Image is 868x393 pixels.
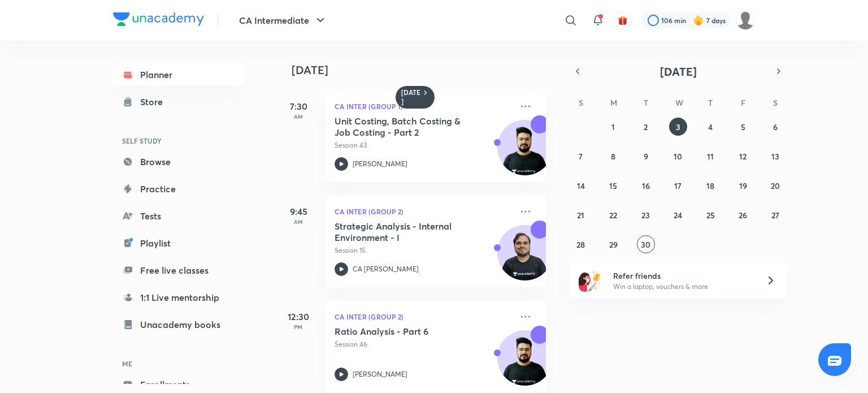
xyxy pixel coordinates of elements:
[585,63,771,79] button: [DATE]
[276,310,321,323] h5: 12:30
[644,97,648,108] abbr: Tuesday
[276,323,321,330] p: PM
[741,122,745,132] abbr: September 5, 2025
[572,235,590,253] button: September 28, 2025
[609,210,617,221] abbr: September 22, 2025
[771,210,779,221] abbr: September 27, 2025
[572,147,590,165] button: September 7, 2025
[669,147,687,165] button: September 10, 2025
[669,176,687,195] button: September 17, 2025
[637,176,655,195] button: September 16, 2025
[734,118,752,136] button: September 5, 2025
[734,147,752,165] button: September 12, 2025
[113,12,204,29] a: Company Logo
[734,206,752,224] button: September 26, 2025
[292,63,557,77] h4: [DATE]
[637,147,655,165] button: September 9, 2025
[739,180,747,191] abbr: September 19, 2025
[641,210,650,221] abbr: September 23, 2025
[113,286,244,309] a: 1:1 Live mentorship
[637,118,655,136] button: September 2, 2025
[613,270,752,282] h6: Refer friends
[771,151,779,162] abbr: September 13, 2025
[579,151,583,162] abbr: September 7, 2025
[335,245,512,256] p: Session 15
[232,9,334,32] button: CA Intermediate
[276,113,321,120] p: AM
[498,126,552,180] img: Avatar
[610,97,617,108] abbr: Monday
[113,131,244,150] h6: SELF STUDY
[353,369,407,379] p: [PERSON_NAME]
[644,151,648,162] abbr: September 9, 2025
[642,180,650,191] abbr: September 16, 2025
[614,11,632,29] button: avatar
[736,11,755,30] img: dhanak
[669,118,687,136] button: September 3, 2025
[572,206,590,224] button: September 21, 2025
[113,205,244,227] a: Tests
[674,151,682,162] abbr: September 10, 2025
[676,122,680,132] abbr: September 3, 2025
[113,259,244,282] a: Free live classes
[335,221,475,243] h5: Strategic Analysis - Internal Environment - I
[604,176,622,195] button: September 15, 2025
[113,354,244,373] h6: ME
[766,176,784,195] button: September 20, 2025
[773,97,778,108] abbr: Saturday
[579,269,601,292] img: referral
[401,88,421,106] h6: [DATE]
[641,239,650,250] abbr: September 30, 2025
[609,180,617,191] abbr: September 15, 2025
[577,180,585,191] abbr: September 14, 2025
[669,206,687,224] button: September 24, 2025
[644,122,648,132] abbr: September 2, 2025
[766,118,784,136] button: September 6, 2025
[708,122,713,132] abbr: September 4, 2025
[577,210,584,221] abbr: September 21, 2025
[637,206,655,224] button: September 23, 2025
[335,140,512,150] p: Session 43
[113,63,244,86] a: Planner
[335,205,512,218] p: CA Inter (Group 2)
[113,90,244,113] a: Store
[498,231,552,286] img: Avatar
[674,210,682,221] abbr: September 24, 2025
[701,147,719,165] button: September 11, 2025
[637,235,655,253] button: September 30, 2025
[773,122,778,132] abbr: September 6, 2025
[113,12,204,26] img: Company Logo
[611,151,615,162] abbr: September 8, 2025
[572,176,590,195] button: September 14, 2025
[613,282,752,292] p: Win a laptop, vouchers & more
[739,151,747,162] abbr: September 12, 2025
[604,118,622,136] button: September 1, 2025
[701,118,719,136] button: September 4, 2025
[741,97,745,108] abbr: Friday
[335,326,475,337] h5: Ratio Analysis - Part 6
[335,339,512,349] p: Session 46
[675,97,683,108] abbr: Wednesday
[766,206,784,224] button: September 27, 2025
[113,178,244,200] a: Practice
[335,310,512,323] p: CA Inter (Group 2)
[140,95,170,109] div: Store
[335,115,475,138] h5: Unit Costing, Batch Costing & Job Costing - Part 2
[276,100,321,113] h5: 7:30
[706,180,714,191] abbr: September 18, 2025
[113,232,244,254] a: Playlist
[335,100,512,113] p: CA Inter (Group 1)
[674,180,682,191] abbr: September 17, 2025
[734,176,752,195] button: September 19, 2025
[701,206,719,224] button: September 25, 2025
[693,15,704,26] img: streak
[353,159,407,169] p: [PERSON_NAME]
[276,218,321,225] p: AM
[498,336,552,391] img: Avatar
[604,235,622,253] button: September 29, 2025
[766,147,784,165] button: September 13, 2025
[771,180,780,191] abbr: September 20, 2025
[618,15,628,25] img: avatar
[579,97,583,108] abbr: Sunday
[611,122,615,132] abbr: September 1, 2025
